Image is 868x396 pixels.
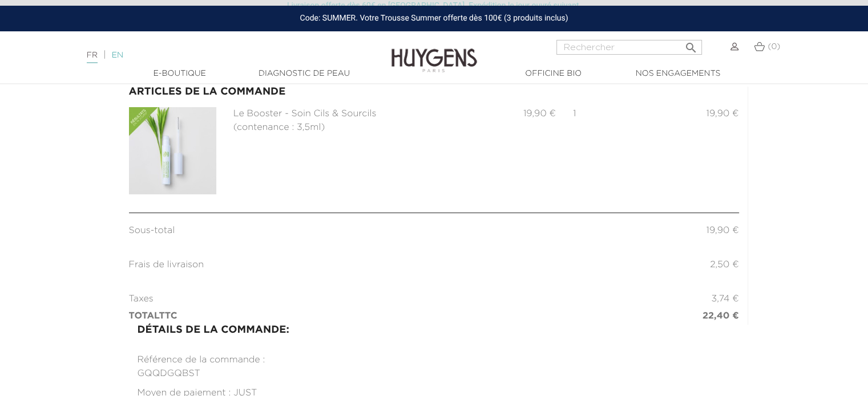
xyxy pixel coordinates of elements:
[617,107,748,121] div: 19,90 €
[129,312,159,321] span: Total
[621,68,735,80] a: Nos engagements
[129,291,540,308] td: Taxes
[129,87,739,98] h3: Articles de la commande
[112,51,123,59] a: EN
[391,30,477,74] img: Huygens
[87,51,98,63] a: FR
[138,325,321,336] h3: Détails de la commande:
[564,107,617,121] div: 1
[540,291,738,308] td: 3,74 €
[247,68,361,80] a: Diagnostic de peau
[684,38,697,51] i: 
[129,308,540,325] td: TTC
[129,222,540,239] td: Sous-total
[496,68,611,80] a: Officine Bio
[129,256,540,273] td: Frais de livraison
[680,36,701,52] button: 
[434,107,564,121] div: 19,90 €
[129,107,216,194] img: booster-cils-sourcils.jpg
[540,222,738,239] td: 19,90 €
[556,40,702,55] input: Rechercher
[768,43,780,51] span: (0)
[540,308,738,325] td: 22,40 €
[540,256,738,273] td: 2,50 €
[123,68,237,80] a: E-Boutique
[138,353,321,381] li: Référence de la commande : GQQDGQBST
[81,48,353,62] div: |
[233,109,377,132] span: Le Booster - Soin Cils & Sourcils (contenance : 3,5ml)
